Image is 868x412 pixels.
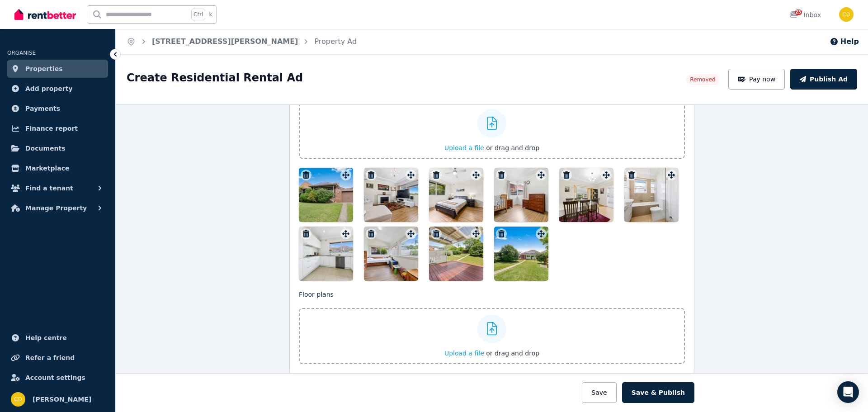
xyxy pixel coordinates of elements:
button: Find a tenant [7,179,108,197]
span: Refer a friend [25,352,75,363]
a: Account settings [7,369,108,387]
p: Floor plans [299,290,685,299]
a: Finance report [7,119,108,137]
span: Find a tenant [25,183,73,194]
span: Account settings [25,372,85,383]
span: Manage Property [25,203,87,213]
span: Add property [25,83,73,94]
img: RentBetter [14,8,76,21]
a: Properties [7,60,108,78]
button: Save [582,382,616,403]
span: k [209,11,212,18]
span: Finance report [25,123,78,134]
span: Payments [25,103,60,114]
a: Add property [7,80,108,98]
h1: Create Residential Rental Ad [127,71,303,85]
img: Chris Dimitropoulos [839,7,854,22]
img: Chris Dimitropoulos [11,392,25,407]
a: Help centre [7,329,108,347]
button: Pay now [728,69,785,90]
div: Inbox [789,10,821,19]
a: Payments [7,99,108,118]
a: Refer a friend [7,349,108,367]
span: ORGANISE [7,50,36,56]
span: Documents [25,143,66,154]
div: Open Intercom Messenger [837,381,859,403]
button: Save & Publish [622,382,694,403]
a: Marketplace [7,159,108,177]
span: [PERSON_NAME] [33,394,91,405]
span: 25 [795,9,802,15]
button: Publish Ad [790,69,857,90]
button: Manage Property [7,199,108,217]
button: Help [830,36,859,47]
span: Properties [25,63,63,74]
a: Documents [7,139,108,157]
a: Property Ad [314,37,357,46]
span: Upload a file [444,350,484,357]
span: Marketplace [25,163,69,174]
span: Ctrl [191,9,205,20]
a: [STREET_ADDRESS][PERSON_NAME] [152,37,298,46]
span: or drag and drop [486,350,539,357]
button: Upload a file or drag and drop [444,143,539,152]
nav: Breadcrumb [116,29,368,54]
span: Help centre [25,332,67,343]
span: Upload a file [444,144,484,152]
span: Removed [690,76,715,83]
span: or drag and drop [486,144,539,152]
button: Upload a file or drag and drop [444,349,539,358]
